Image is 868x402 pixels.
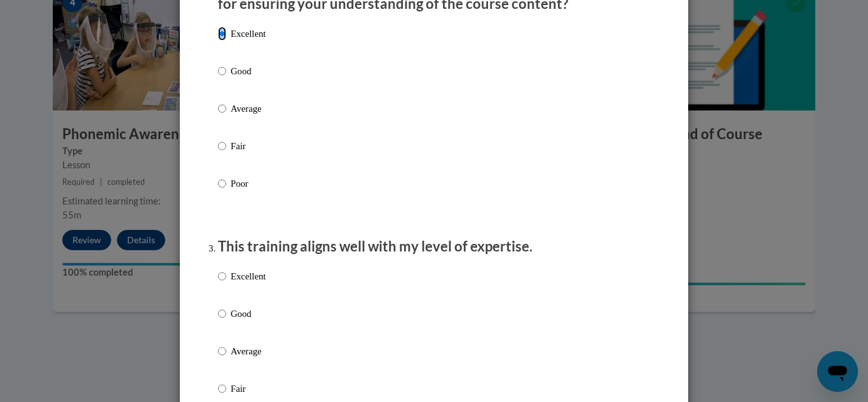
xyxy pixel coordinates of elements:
input: Fair [218,382,226,396]
input: Excellent [218,27,226,41]
p: Excellent [231,27,266,41]
p: Average [231,102,266,116]
p: Fair [231,139,266,153]
input: Good [218,307,226,321]
input: Excellent [218,269,226,283]
input: Average [218,102,226,116]
p: Average [231,344,266,358]
p: Excellent [231,269,266,283]
input: Poor [218,177,226,191]
p: Good [231,64,266,78]
p: Fair [231,382,266,396]
p: Poor [231,177,266,191]
input: Average [218,344,226,358]
p: Good [231,307,266,321]
input: Good [218,64,226,78]
p: This training aligns well with my level of expertise. [218,237,650,257]
input: Fair [218,139,226,153]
